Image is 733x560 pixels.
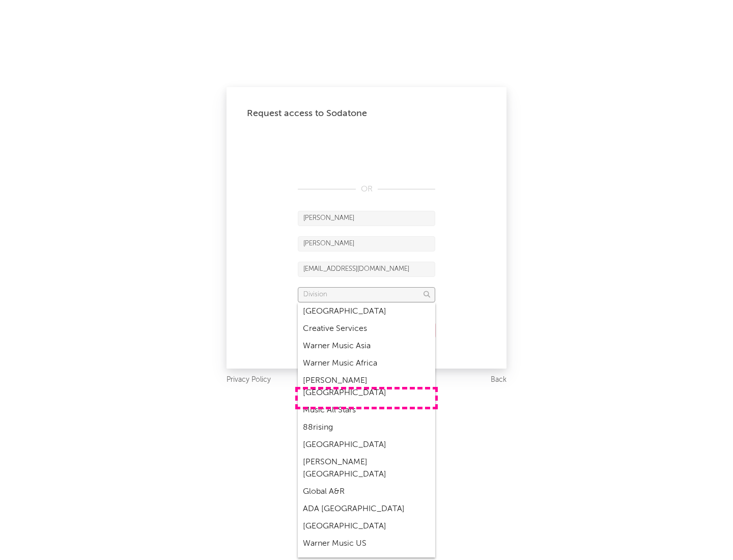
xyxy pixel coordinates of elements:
[298,372,435,402] div: [PERSON_NAME] [GEOGRAPHIC_DATA]
[298,320,435,338] div: Creative Services
[227,374,271,386] a: Privacy Policy
[298,303,435,320] div: [GEOGRAPHIC_DATA]
[298,236,435,251] input: Last Name
[298,483,435,500] div: Global A&R
[247,107,486,120] div: Request access to Sodatone
[298,287,435,302] input: Division
[298,402,435,419] div: Music All Stars
[298,419,435,436] div: 88rising
[298,454,435,483] div: [PERSON_NAME] [GEOGRAPHIC_DATA]
[298,338,435,355] div: Warner Music Asia
[298,183,435,195] div: OR
[298,535,435,552] div: Warner Music US
[298,500,435,518] div: ADA [GEOGRAPHIC_DATA]
[298,355,435,372] div: Warner Music Africa
[491,374,506,386] a: Back
[298,436,435,454] div: [GEOGRAPHIC_DATA]
[298,518,435,535] div: [GEOGRAPHIC_DATA]
[298,262,435,277] input: Email
[298,211,435,226] input: First Name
